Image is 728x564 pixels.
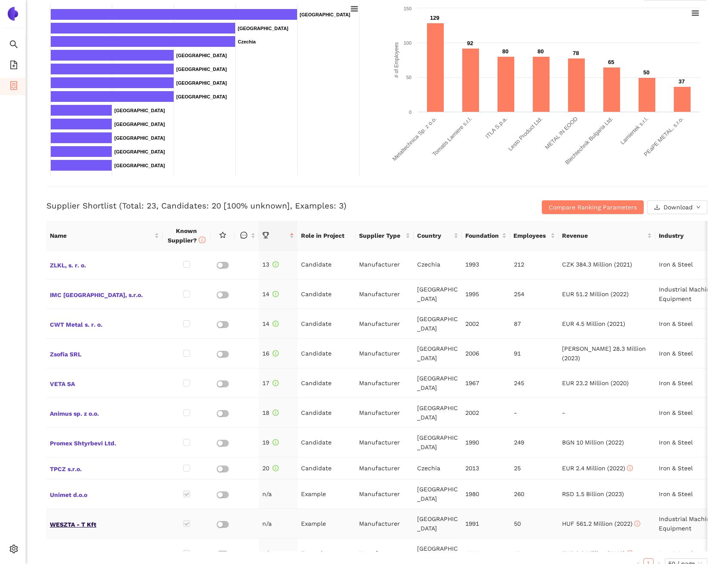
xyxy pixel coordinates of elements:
td: Candidate [298,250,356,279]
td: 1995 [462,279,510,309]
td: Candidate [298,428,356,457]
span: VETA SA [50,377,159,389]
span: CZK 384.3 Million (2021) [562,261,632,268]
span: Zsofia SRL [50,348,159,359]
text: [GEOGRAPHIC_DATA] [114,149,165,154]
text: [GEOGRAPHIC_DATA] [114,108,165,113]
text: 92 [467,40,473,46]
span: EUR 2.4 Million (2022) [562,465,633,472]
text: [GEOGRAPHIC_DATA] [238,26,289,31]
span: [PERSON_NAME] 28.3 Million (2023) [562,345,646,362]
span: info-circle [273,291,279,297]
span: Name [50,231,153,240]
span: HUF 561.2 Million (2022) [562,520,640,527]
span: info-circle [273,321,279,327]
span: Compare Ranking Parameters [549,202,637,212]
span: Known Supplier? [168,227,206,244]
span: ZLKL, s. r. o. [50,259,159,270]
span: container [9,78,18,95]
span: EUR 3.3 Million (2023) [562,550,633,557]
td: Manufacturer [356,279,414,309]
span: info-circle [627,550,633,556]
text: [GEOGRAPHIC_DATA] [114,163,165,168]
span: info-circle [273,465,279,471]
td: Manufacturer [356,398,414,428]
td: 2013 [462,457,510,479]
td: Czechia [414,457,462,479]
span: Revenue [562,231,645,240]
button: Compare Ranking Parameters [542,200,644,214]
text: [GEOGRAPHIC_DATA] [176,94,227,99]
td: 91 [510,339,559,368]
span: Animus sp. z o.o. [50,407,159,418]
td: [GEOGRAPHIC_DATA] [414,398,462,428]
td: Manufacturer [356,509,414,539]
td: 87 [510,309,559,339]
th: this column's title is Supplier Type,this column is sortable [356,221,414,251]
span: Employees [513,231,548,240]
td: 1993 [462,250,510,279]
text: Metaltechnica Sp. z o.o. [391,116,438,162]
td: 25 [510,457,559,479]
td: 245 [510,368,559,398]
td: Candidate [298,398,356,428]
td: 260 [510,479,559,509]
text: Blechtechnik Bulgaria Ltd. [564,116,614,166]
span: 14 [262,320,279,327]
span: 18 [262,409,279,416]
td: [GEOGRAPHIC_DATA] [414,428,462,457]
td: Manufacturer [356,250,414,279]
text: [GEOGRAPHIC_DATA] [176,53,227,58]
td: 2002 [462,398,510,428]
span: file-add [9,58,18,75]
td: 1991 [462,509,510,539]
img: Logo [6,7,20,21]
td: Candidate [298,309,356,339]
td: [GEOGRAPHIC_DATA] [414,279,462,309]
td: Manufacturer [356,428,414,457]
td: n/a [259,479,298,509]
span: Foundation [465,231,500,240]
span: RSD 1.5 Billion (2023) [562,490,624,497]
td: [GEOGRAPHIC_DATA] [414,339,462,368]
span: download [654,204,660,211]
span: message [240,232,247,239]
td: [GEOGRAPHIC_DATA] [414,509,462,539]
td: [GEOGRAPHIC_DATA] [414,368,462,398]
span: info-circle [199,236,206,243]
text: 129 [430,15,439,21]
td: n/a [259,509,298,539]
th: this column's title is Employees,this column is sortable [510,221,558,251]
text: METAL IN EOOD [544,116,579,151]
span: info-circle [627,465,633,471]
text: 80 [502,48,508,55]
td: Candidate [298,457,356,479]
td: Candidate [298,279,356,309]
span: info-circle [273,380,279,386]
span: search [9,37,18,54]
td: Example [298,509,356,539]
span: 14 [262,291,279,297]
span: EUR 51.2 Million (2022) [562,291,629,297]
text: 37 [679,78,685,85]
text: Lesto Product Ltd. [507,116,543,152]
span: star [219,232,226,239]
text: 100 [403,40,411,46]
text: [GEOGRAPHIC_DATA] [114,122,165,127]
span: Country [417,231,452,240]
span: BGN 10 Million (2022) [562,439,624,446]
text: PEaPE METAL, s.r.o. [642,116,685,158]
h3: Supplier Shortlist (Total: 23, Candidates: 20 [100% unknown], Examples: 3) [46,200,487,211]
text: 50 [643,69,649,76]
span: - [562,409,565,416]
span: 20 [262,465,279,472]
span: TPCZ s.r.o. [50,463,159,474]
span: EUR 23.2 Million (2020) [562,380,629,386]
button: downloadDownloaddown [647,200,707,214]
td: Czechia [414,250,462,279]
td: Candidate [298,339,356,368]
td: Manufacturer [356,309,414,339]
text: 65 [608,59,614,65]
td: Manufacturer [356,457,414,479]
text: 50 [406,75,411,80]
